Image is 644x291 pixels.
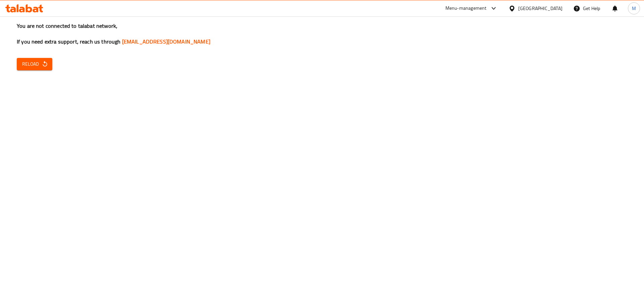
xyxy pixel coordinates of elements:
[17,58,52,70] button: Reload
[632,5,636,12] span: M
[122,37,210,47] a: [EMAIL_ADDRESS][DOMAIN_NAME]
[445,4,487,12] div: Menu-management
[22,60,47,68] span: Reload
[17,22,627,46] h3: You are not connected to talabat network, If you need extra support, reach us through
[518,5,562,12] div: [GEOGRAPHIC_DATA]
